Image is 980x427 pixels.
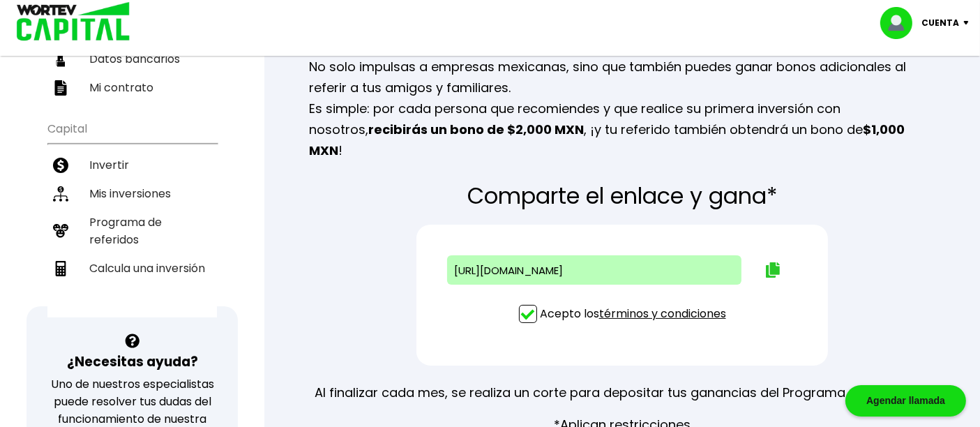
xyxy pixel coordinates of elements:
p: Comparte el enlace y gana* [467,183,778,208]
div: Agendar llamada [845,385,966,417]
b: recibirás un bono de $2,000 MXN [368,121,584,138]
a: Mi contrato [47,73,217,102]
a: Datos bancarios [47,45,217,73]
img: profile-image [880,7,922,39]
img: inversiones-icon.6695dc30.svg [53,186,68,202]
a: Invertir [47,151,217,179]
img: icon-down [960,21,979,25]
img: contrato-icon.f2db500c.svg [53,80,68,96]
img: calculadora-icon.17d418c4.svg [53,261,68,276]
p: Al finalizar cada mes, se realiza un corte para depositar tus ganancias del Programa de Referidos. [315,382,930,403]
a: Calcula una inversión [47,254,217,283]
h3: ¿Necesitas ayuda? [67,352,198,372]
p: Acepto los [540,305,726,322]
a: Programa de referidos [47,208,217,254]
ul: Capital [47,113,217,317]
a: Mis inversiones [47,179,217,208]
img: recomiendanos-icon.9b8e9327.svg [53,223,68,239]
p: Cuenta [922,13,960,33]
p: No solo impulsas a empresas mexicanas, sino que también puedes ganar bonos adicionales al referir... [309,57,935,161]
img: datos-icon.10cf9172.svg [53,52,68,67]
img: invertir-icon.b3b967d7.svg [53,158,68,173]
a: términos y condiciones [599,306,726,322]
